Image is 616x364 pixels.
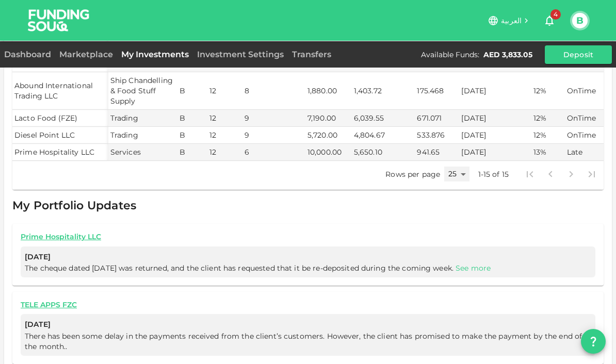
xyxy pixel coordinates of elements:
td: B [177,127,207,144]
td: Abound International Trading LLC [12,72,108,110]
td: Late [565,144,604,161]
td: 533.876 [415,127,459,144]
td: 1,880.00 [305,72,352,110]
td: 6,039.55 [352,110,415,127]
td: B [177,144,207,161]
a: Investment Settings [193,49,288,59]
td: B [177,110,207,127]
td: Lacto Food (FZE) [12,110,108,127]
button: 4 [539,10,560,31]
td: 10,000.00 [305,144,352,161]
td: [DATE] [459,144,531,161]
a: Dashboard [4,49,55,59]
td: Trading [108,110,177,127]
td: 671.071 [415,110,459,127]
span: My Portfolio Updates [12,198,136,212]
td: 5,650.10 [352,144,415,161]
button: Deposit [545,45,612,64]
td: 12% [531,127,565,144]
a: Transfers [288,49,335,59]
a: Marketplace [55,49,117,59]
td: Services [108,144,177,161]
td: 12 [207,127,242,144]
td: Trading [108,127,177,144]
p: 1-15 of 15 [478,169,509,179]
span: [DATE] [25,251,591,263]
span: العربية [501,16,522,25]
td: Diesel Point LLC [12,127,108,144]
td: [DATE] [459,110,531,127]
td: 4,804.67 [352,127,415,144]
td: [DATE] [459,127,531,144]
a: TELE APPS FZC [21,300,595,310]
span: [DATE] [25,318,591,331]
td: Prime Hospitality LLC [12,144,108,161]
button: question [581,329,606,354]
td: 1,403.72 [352,72,415,110]
div: Available Funds : [421,49,479,60]
td: 175.468 [415,72,459,110]
div: AED 3,833.05 [483,49,532,60]
td: OnTime [565,72,604,110]
td: Ship Chandelling & Food Stuff Supply [108,72,177,110]
td: 12 [207,110,242,127]
span: There has been some delay in the payments received from the client’s customers. However, the clie... [25,332,582,351]
a: See more [456,263,491,273]
td: 7,190.00 [305,110,352,127]
td: 12% [531,72,565,110]
span: The cheque dated [DATE] was returned, and the client has requested that it be re-deposited during... [25,263,493,273]
td: B [177,72,207,110]
td: 13% [531,144,565,161]
td: OnTime [565,110,604,127]
p: Rows per page [385,169,440,179]
button: B [572,13,588,28]
td: 9 [242,127,305,144]
td: 6 [242,144,305,161]
a: Prime Hospitality LLC [21,232,595,242]
a: My Investments [117,49,193,59]
td: 5,720.00 [305,127,352,144]
td: 941.65 [415,144,459,161]
td: 12 [207,72,242,110]
td: 12 [207,144,242,161]
td: [DATE] [459,72,531,110]
div: 25 [444,167,469,181]
span: 4 [550,9,561,20]
td: 12% [531,110,565,127]
td: 8 [242,72,305,110]
td: OnTime [565,127,604,144]
td: 9 [242,110,305,127]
